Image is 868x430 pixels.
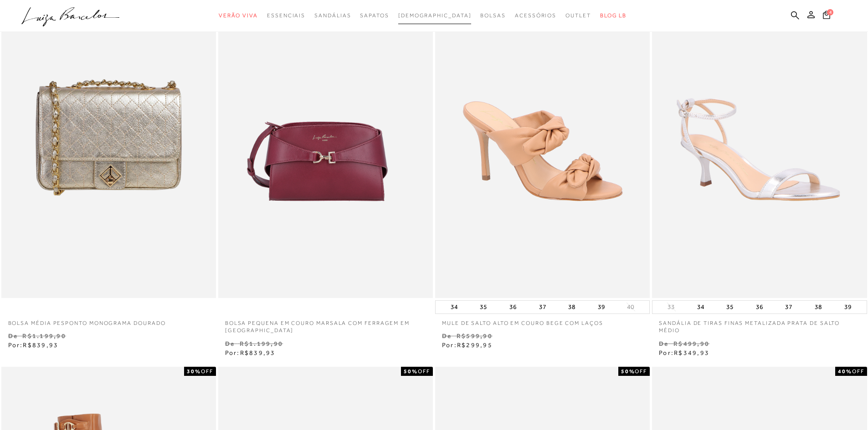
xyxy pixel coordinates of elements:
[314,12,351,19] span: Sandálias
[267,12,305,19] span: Essenciais
[621,368,635,374] strong: 50%
[435,314,650,327] a: MULE DE SALTO ALTO EM COURO BEGE COM LAÇOS
[694,301,707,314] button: 34
[225,349,276,356] span: Por:
[565,12,591,19] span: Outlet
[23,341,58,349] span: R$839,93
[673,340,709,347] small: R$499,90
[218,314,433,335] a: BOLSA PEQUENA EM COURO MARSALA COM FERRAGEM EM [GEOGRAPHIC_DATA]
[480,12,506,19] span: Bolsas
[753,301,766,314] button: 36
[448,301,461,314] button: 34
[219,7,258,24] a: categoryNavScreenReaderText
[219,12,258,19] span: Verão Viva
[1,314,216,327] a: Bolsa média pesponto monograma dourado
[782,301,795,314] button: 37
[442,332,452,339] small: De
[267,7,305,24] a: categoryNavScreenReaderText
[442,341,493,349] span: Por:
[515,12,556,19] span: Acessórios
[659,340,668,347] small: De
[477,301,490,314] button: 35
[225,340,235,347] small: De
[600,12,627,19] span: BLOG LB
[595,301,608,314] button: 39
[314,7,351,24] a: categoryNavScreenReaderText
[457,332,493,339] small: R$599,90
[665,303,678,311] button: 33
[240,349,276,356] span: R$839,93
[635,368,647,374] span: OFF
[240,340,283,347] small: R$1.199,90
[624,303,637,311] button: 40
[418,368,430,374] span: OFF
[674,349,709,356] span: R$349,93
[8,332,18,339] small: De
[187,368,201,374] strong: 30%
[457,341,493,349] span: R$299,95
[652,314,867,335] a: SANDÁLIA DE TIRAS FINAS METALIZADA PRATA DE SALTO MÉDIO
[565,7,591,24] a: categoryNavScreenReaderText
[659,349,709,356] span: Por:
[852,368,864,374] span: OFF
[536,301,549,314] button: 37
[600,7,627,24] a: BLOG LB
[820,10,833,22] button: 4
[398,7,472,24] a: noSubCategoriesText
[360,7,389,24] a: categoryNavScreenReaderText
[812,301,825,314] button: 38
[201,368,213,374] span: OFF
[838,368,852,374] strong: 40%
[565,301,578,314] button: 38
[22,332,66,339] small: R$1.199,90
[842,301,854,314] button: 39
[8,341,59,349] span: Por:
[398,12,472,19] span: [DEMOGRAPHIC_DATA]
[724,301,736,314] button: 35
[480,7,506,24] a: categoryNavScreenReaderText
[404,368,418,374] strong: 50%
[515,7,556,24] a: categoryNavScreenReaderText
[827,9,833,15] span: 4
[360,12,389,19] span: Sapatos
[507,301,519,314] button: 36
